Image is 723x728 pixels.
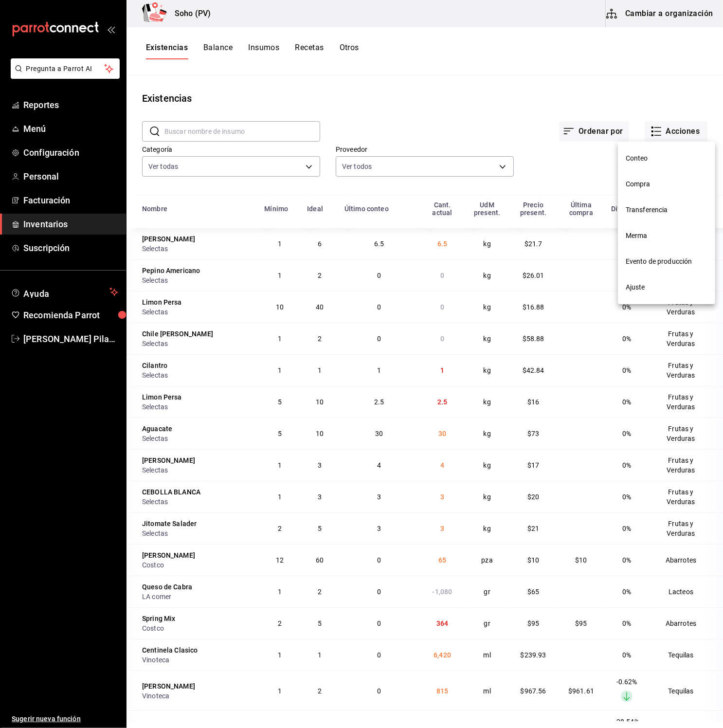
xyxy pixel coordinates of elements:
[626,231,707,241] span: Merma
[626,205,707,215] span: Transferencia
[626,153,707,164] span: Conteo
[626,256,707,267] span: Evento de producción
[626,282,707,292] span: Ajuste
[626,179,707,189] span: Compra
